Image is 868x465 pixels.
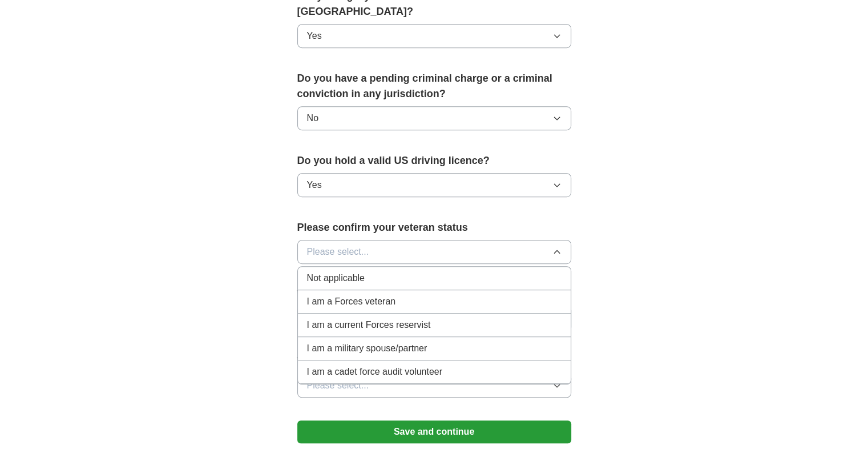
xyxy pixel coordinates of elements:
[297,24,571,48] button: Yes
[297,71,571,102] label: Do you have a pending criminal charge or a criminal conviction in any jurisdiction?
[307,111,318,125] span: No
[307,295,396,308] span: I am a Forces veteran
[297,240,571,264] button: Please select...
[307,29,322,43] span: Yes
[297,153,571,169] label: Do you hold a valid US driving licence?
[297,374,571,398] button: Please select...
[297,420,571,443] button: Save and continue
[307,365,442,379] span: I am a cadet force audit volunteer
[307,245,369,259] span: Please select...
[307,318,431,332] span: I am a current Forces reservist
[307,178,322,192] span: Yes
[307,379,369,392] span: Please select...
[297,220,571,235] label: Please confirm your veteran status
[297,106,571,130] button: No
[307,342,427,355] span: I am a military spouse/partner
[307,271,365,285] span: Not applicable
[297,173,571,197] button: Yes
